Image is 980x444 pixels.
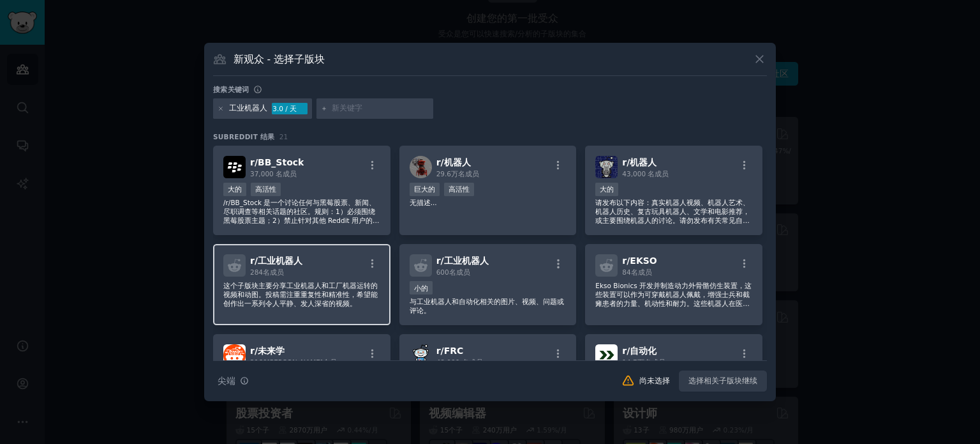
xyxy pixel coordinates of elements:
[436,346,444,356] font: r/
[436,268,449,276] font: 600
[436,157,444,167] font: r/
[228,185,242,193] font: 大的
[436,170,465,178] font: 29.6万名
[223,199,380,269] font: /r/BB_Stock 是一个讨论任何与黑莓股票、新闻、尽职调查等相关话题的社区。规则：1）必须围绕黑莓股票主题；2）禁止针对其他 Reddit 用户的帖子。3）保持礼貌和专业。可能会出现很多分...
[258,346,285,356] font: 未来学
[414,185,435,193] font: 巨大的
[622,157,630,167] font: r/
[630,256,657,266] font: EKSO
[223,282,378,307] font: 这个子版块主要分享工业机器人和工厂机器运转的视频和动图。投稿需注重重复性和精准性，希望能创作出一系列令人平静、发人深省的视频。
[595,199,750,251] font: 请发布以下内容：真实机器人视频、机器人艺术、机器人历史、复古玩具机器人、文学和电影推荐，或主要围绕机器人的讨论。请勿发布有关常见自动化技术的内容。发布推广电子游戏的 YouTube 视频将被立即...
[595,344,618,367] img: 自动化
[258,157,304,167] font: BB_Stock
[449,185,470,193] font: 高活性
[213,370,253,392] button: 尖端
[410,156,432,178] img: 机器人技术
[332,103,429,114] input: 新关键字
[639,376,670,385] font: 尚未选择
[595,282,752,316] font: Ekso Bionics 开发并制造动力外骨骼仿生装置，这些装置可以作为可穿戴机器人佩戴，增强士兵和截瘫患者的力量、机动性和耐力。这些机器人在医疗、军事、工业和消费市场有着广泛的应用。
[250,157,258,167] font: r/
[469,358,483,366] font: 成员
[410,344,432,367] img: 联邦研究委员会
[263,268,284,276] font: 名成员
[414,284,428,292] font: 小的
[444,157,471,167] font: 机器人
[218,376,235,386] font: 尖端
[630,346,657,356] font: 自动化
[229,103,267,112] font: 工业机器人
[250,170,283,178] font: 37,000 名
[622,256,630,266] font: r/
[250,256,258,266] font: r/
[255,185,276,193] font: 高活性
[250,346,258,356] font: r/
[444,346,464,356] font: FRC
[595,156,618,178] img: 机器人
[622,358,651,366] font: 14.7万名
[223,344,246,367] img: 未来学
[410,298,564,314] font: 与工业机器人和自动化相关的图片、视频、问题或评论。
[258,256,302,266] font: 工业机器人
[213,86,249,93] font: 搜索关键词
[622,170,655,178] font: 43,000 名
[223,156,246,178] img: BB_股票
[631,268,652,276] font: 名成员
[622,346,630,356] font: r/
[449,268,470,276] font: 名成员
[436,256,444,266] font: r/
[272,105,297,112] font: 3.0 / 天
[410,199,437,206] font: 无描述...
[655,170,669,178] font: 成员
[651,358,665,366] font: 成员
[465,170,479,178] font: 成员
[234,53,325,65] font: 新观众 - 选择子版块
[444,256,489,266] font: 工业机器人
[213,133,275,141] font: Subreddit 结果
[283,170,297,178] font: 成员
[436,358,469,366] font: 48,000 名
[250,358,323,366] font: 2160[PERSON_NAME]
[600,185,614,193] font: 大的
[630,157,657,167] font: 机器人
[250,268,263,276] font: 284
[279,133,288,141] font: 21
[323,358,337,366] font: 会员
[622,268,630,276] font: 84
